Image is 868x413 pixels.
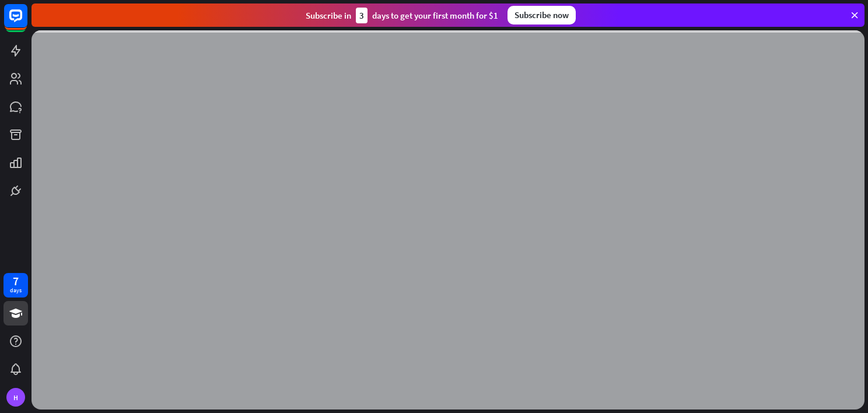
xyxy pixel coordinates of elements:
div: days [10,286,22,295]
div: 7 [13,276,19,286]
div: Subscribe now [508,6,576,24]
div: Subscribe in days to get your first month for $1 [306,8,498,23]
div: H [6,388,25,407]
div: 3 [356,8,367,23]
a: 7 days [3,273,28,297]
